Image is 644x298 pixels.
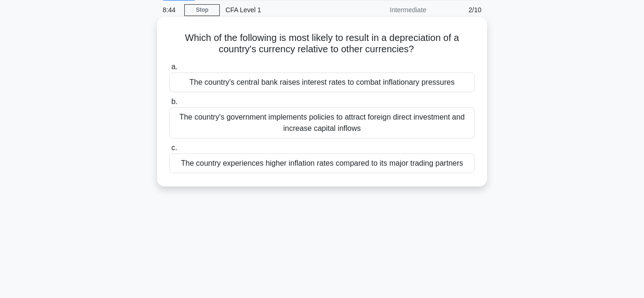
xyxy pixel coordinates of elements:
div: The country's central bank raises interest rates to combat inflationary pressures [169,72,475,92]
div: 8:44 [157,0,184,19]
div: 2/10 [432,0,487,19]
span: b. [171,97,177,105]
div: The country experiences higher inflation rates compared to its major trading partners [169,153,475,173]
a: Stop [184,4,220,16]
span: a. [171,63,177,71]
div: Intermediate [349,0,432,19]
div: CFA Level 1 [220,0,349,19]
div: The country's government implements policies to attract foreign direct investment and increase ca... [169,107,475,138]
span: c. [171,144,177,152]
h5: Which of the following is most likely to result in a depreciation of a country's currency relativ... [168,32,476,56]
